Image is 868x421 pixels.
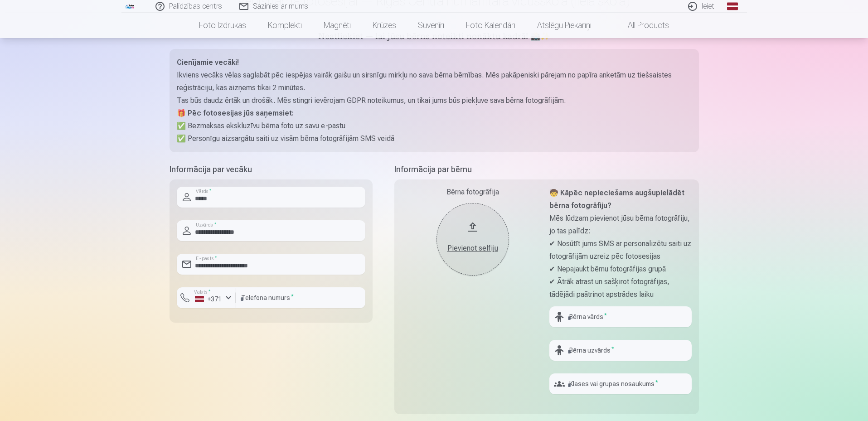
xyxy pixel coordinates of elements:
[549,237,692,263] p: ✔ Nosūtīt jums SMS ar personalizētu saiti uz fotogrāfijām uzreiz pēc fotosesijas
[407,13,455,38] a: Suvenīri
[177,120,692,132] p: ✅ Bezmaksas ekskluzīvu bērna foto uz savu e-pastu
[191,289,213,295] label: Valsts
[125,4,135,9] img: /fa1
[526,13,602,38] a: Atslēgu piekariņi
[195,295,222,304] div: +371
[602,13,680,38] a: All products
[177,58,239,67] strong: Cienījamie vecāki!
[313,13,362,38] a: Magnēti
[362,13,407,38] a: Krūzes
[455,13,526,38] a: Foto kalendāri
[549,276,692,301] p: ✔ Ātrāk atrast un sašķirot fotogrāfijas, tādējādi paātrinot apstrādes laiku
[177,109,294,117] strong: 🎁 Pēc fotosesijas jūs saņemsiet:
[549,212,692,237] p: Mēs lūdzam pievienot jūsu bērna fotogrāfiju, jo tas palīdz:
[394,163,699,176] h5: Informācija par bērnu
[549,263,692,276] p: ✔ Nepajaukt bērnu fotogrāfijas grupā
[170,163,373,176] h5: Informācija par vecāku
[549,189,684,210] strong: 🧒 Kāpēc nepieciešams augšupielādēt bērna fotogrāfiju?
[402,187,544,198] div: Bērna fotogrāfija
[177,94,692,107] p: Tas būs daudz ērtāk un drošāk. Mēs stingri ievērojam GDPR noteikumus, un tikai jums būs piekļuve ...
[177,287,236,308] button: Valsts*+371
[177,69,692,94] p: Ikviens vecāks vēlas saglabāt pēc iespējas vairāk gaišu un sirsnīgu mirkļu no sava bērna bērnības...
[446,243,500,254] div: Pievienot selfiju
[188,13,257,38] a: Foto izdrukas
[436,203,509,276] button: Pievienot selfiju
[257,13,313,38] a: Komplekti
[177,132,692,145] p: ✅ Personīgu aizsargātu saiti uz visām bērna fotogrāfijām SMS veidā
